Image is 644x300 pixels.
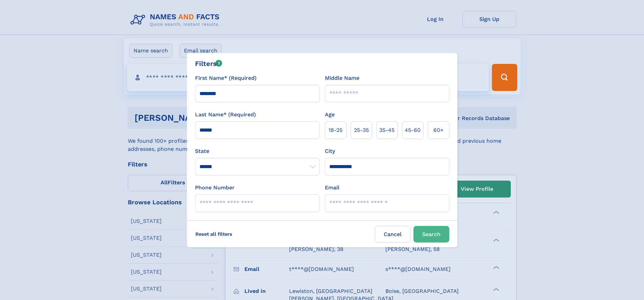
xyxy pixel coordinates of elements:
label: Age [325,111,335,119]
span: 35‑45 [379,126,395,134]
label: Reset all filters [191,226,237,242]
label: State [195,147,319,155]
label: City [325,147,335,155]
span: 45‑60 [405,126,421,134]
span: 25‑35 [354,126,369,134]
label: Email [325,184,339,192]
label: Cancel [375,226,411,243]
span: 60+ [433,126,444,134]
label: Phone Number [195,184,235,192]
div: Filters [195,59,222,69]
label: Last Name* (Required) [195,111,256,119]
label: Middle Name [325,74,359,82]
button: Search [413,226,449,243]
label: First Name* (Required) [195,74,257,82]
span: 18‑25 [329,126,342,134]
